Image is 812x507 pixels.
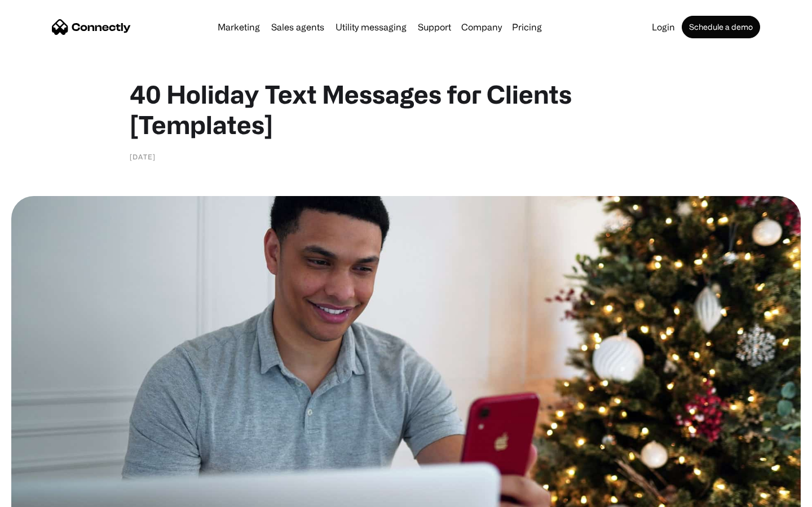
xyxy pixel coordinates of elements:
a: Utility messaging [331,23,411,32]
a: Schedule a demo [682,16,760,38]
aside: Language selected: English [11,487,68,503]
a: Marketing [213,23,264,32]
a: Support [413,23,456,32]
h1: 40 Holiday Text Messages for Clients [Templates] [130,79,682,140]
a: Sales agents [267,23,329,32]
ul: Language list [23,487,68,503]
div: [DATE] [130,151,156,162]
a: Pricing [507,23,546,32]
div: Company [461,19,502,35]
a: Login [647,23,679,32]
